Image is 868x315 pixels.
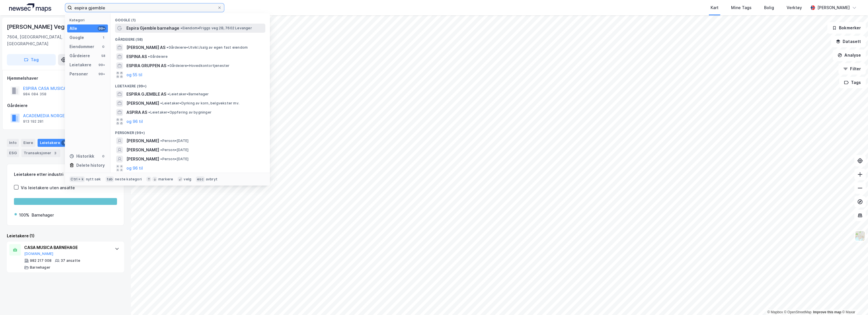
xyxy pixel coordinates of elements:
span: ESPIRA GRUPPEN AS [126,62,166,69]
div: 982 217 008 [30,258,52,263]
div: 1 [101,35,106,40]
div: Hjemmelshaver [7,75,124,82]
span: • [160,139,162,143]
div: 7604, [GEOGRAPHIC_DATA], [GEOGRAPHIC_DATA] [7,34,93,47]
div: neste kategori [115,177,142,182]
button: og 96 til [126,165,143,172]
div: Google [69,34,84,41]
div: esc [196,176,205,182]
span: Leietaker • Barnehager [167,92,209,96]
div: 99+ [98,72,106,76]
div: Gårdeiere [69,52,90,59]
span: Gårdeiere • Hovedkontortjenester [167,63,229,68]
div: Mine Tags [731,4,752,11]
span: ESPINA AS [126,53,147,60]
button: Bokmerker [827,22,866,34]
div: Leietakere (99+) [110,79,270,90]
div: Leietakere (1) [7,232,124,239]
span: Eiendom • Friggs veg 2B, 7602 Levanger [180,26,252,30]
span: Gårdeiere [148,54,168,59]
div: Eiendommer [69,43,94,50]
div: 913 192 281 [23,119,44,124]
div: 1 [61,140,67,146]
div: 37 ansatte [61,258,80,263]
a: OpenStreetMap [784,310,812,314]
button: [DOMAIN_NAME] [24,252,54,256]
div: [PERSON_NAME] Veg 9 [7,22,71,31]
div: Kontrollprogram for chat [840,288,868,315]
span: • [148,110,150,114]
span: • [160,101,162,105]
img: logo.a4113a55bc3d86da70a041830d287a7e.svg [9,3,51,12]
div: markere [158,177,173,182]
div: velg [184,177,191,182]
span: [PERSON_NAME] [126,100,159,107]
button: Tags [839,77,866,88]
input: Søk på adresse, matrikkel, gårdeiere, leietakere eller personer [72,3,217,12]
div: Delete history [76,162,105,169]
div: Google (1) [110,13,270,24]
div: 100% [19,212,29,219]
span: • [167,45,168,50]
div: 984 084 358 [23,92,46,96]
a: Mapbox [767,310,783,314]
div: ESG [7,149,19,157]
div: 99+ [98,26,106,31]
div: Leietakere [38,139,69,147]
div: tab [106,176,114,182]
div: Leietakere etter industri [14,171,117,178]
div: Gårdeiere [7,102,124,109]
span: • [180,26,182,30]
span: • [148,54,150,59]
span: [PERSON_NAME] [126,156,159,162]
div: Gårdeiere (58) [110,33,270,43]
button: Tag [7,54,56,65]
span: [PERSON_NAME] [126,137,159,144]
button: Analyse [833,50,866,61]
span: ESPIRA GJEMBLE AS [126,91,166,98]
span: [PERSON_NAME] [126,147,159,153]
div: Verktøy [787,4,802,11]
span: Espira Gjemble barnehage [126,25,179,32]
span: • [160,157,162,161]
div: 0 [101,44,106,49]
span: [PERSON_NAME] AS [126,44,165,51]
div: 58 [101,53,106,58]
span: Person • [DATE] [160,157,188,161]
div: Barnehager [30,265,50,270]
span: Person • [DATE] [160,148,188,152]
div: Personer [69,71,88,77]
div: 0 [101,154,106,158]
div: Personer (99+) [110,126,270,136]
span: • [167,63,169,68]
img: Z [855,230,865,241]
span: • [167,92,169,96]
button: og 96 til [126,118,143,125]
span: Leietaker • Oppføring av bygninger [148,110,212,115]
div: nytt søk [86,177,101,182]
div: Historikk [69,153,94,160]
div: Kategori [69,18,108,22]
span: • [160,148,162,152]
div: Leietakere [69,61,91,68]
div: Eiere [21,139,35,147]
span: Leietaker • Dyrking av korn, belgvekster mv. [160,101,239,106]
div: 99+ [98,63,106,67]
button: og 55 til [126,71,142,78]
div: Info [7,139,19,147]
div: 3 [52,150,58,156]
iframe: Chat Widget [840,288,868,315]
button: Filter [838,63,866,75]
div: Bolig [764,4,774,11]
span: ASPIRA AS [126,109,147,116]
div: Vis leietakere uten ansatte [21,184,75,191]
span: Person • [DATE] [160,139,188,143]
div: Transaksjoner [21,149,60,157]
div: [PERSON_NAME] [817,4,850,11]
div: avbryt [206,177,217,182]
span: Gårdeiere • Utvikl./salg av egen fast eiendom [167,45,248,50]
div: Alle [69,25,77,32]
div: CASA MUSICA BARNEHAGE [24,244,109,251]
div: Ctrl + k [69,176,85,182]
a: Improve this map [813,310,841,314]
